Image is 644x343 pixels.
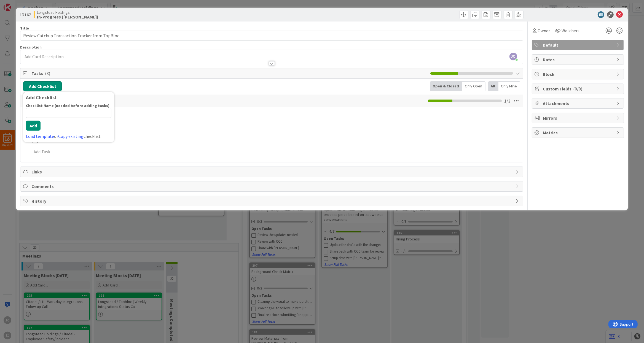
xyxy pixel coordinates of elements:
[543,56,614,63] span: Dates
[41,125,519,132] p: Review with [PERSON_NAME]
[31,70,427,77] span: Tasks
[509,53,517,60] span: JC
[573,86,583,92] span: ( 0/0 )
[26,95,111,100] div: Add Checklist
[543,85,614,92] span: Custom Fields
[31,183,513,190] span: Comments
[37,15,98,19] b: In-Progress ([PERSON_NAME])
[498,81,520,91] div: Only Mine
[45,71,50,76] span: ( 3 )
[543,42,614,48] span: Default
[20,45,42,50] span: Description
[20,26,29,31] label: Title
[562,27,580,34] span: Watchers
[58,133,84,139] a: Copy existing
[20,11,31,18] span: ID
[31,168,513,175] span: Links
[543,71,614,77] span: Block
[462,81,485,91] div: Only Open
[26,133,111,140] div: or checklist
[41,137,519,143] p: Review with Citadel?
[23,81,62,91] button: Add Checklist
[505,98,511,104] span: 1 / 3
[12,1,25,7] span: Support
[20,31,523,41] input: type card name here...
[538,27,550,34] span: Owner
[37,10,98,15] span: Longstead Holdings
[543,115,614,121] span: Mirrors
[26,103,109,108] label: Checklist Name (needed before adding tasks)
[543,100,614,107] span: Attachments
[488,81,498,91] div: All
[31,198,513,204] span: History
[26,133,54,139] a: Load template
[430,81,462,91] div: Open & Closed
[26,121,41,131] button: Add
[41,109,519,116] p: Review with TopBloc
[543,129,614,136] span: Metrics
[24,12,31,17] b: 167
